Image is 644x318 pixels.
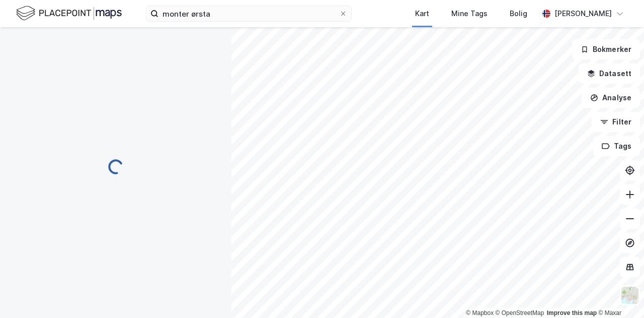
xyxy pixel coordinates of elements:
[16,5,122,22] img: logo.f888ab2527a4732fd821a326f86c7f29.svg
[108,159,124,175] img: spinner.a6d8c91a73a9ac5275cf975e30b51cfb.svg
[582,88,640,108] button: Analyse
[496,309,544,316] a: OpenStreetMap
[594,270,644,318] div: Kontrollprogram for chat
[594,270,644,318] iframe: Chat Widget
[415,8,429,20] div: Kart
[579,63,640,84] button: Datasett
[158,6,339,21] input: Søk på adresse, matrikkel, gårdeiere, leietakere eller personer
[547,309,597,316] a: Improve this map
[554,8,612,20] div: [PERSON_NAME]
[510,8,527,20] div: Bolig
[466,309,494,316] a: Mapbox
[572,39,640,59] button: Bokmerker
[451,8,488,20] div: Mine Tags
[592,112,640,132] button: Filter
[593,136,640,156] button: Tags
